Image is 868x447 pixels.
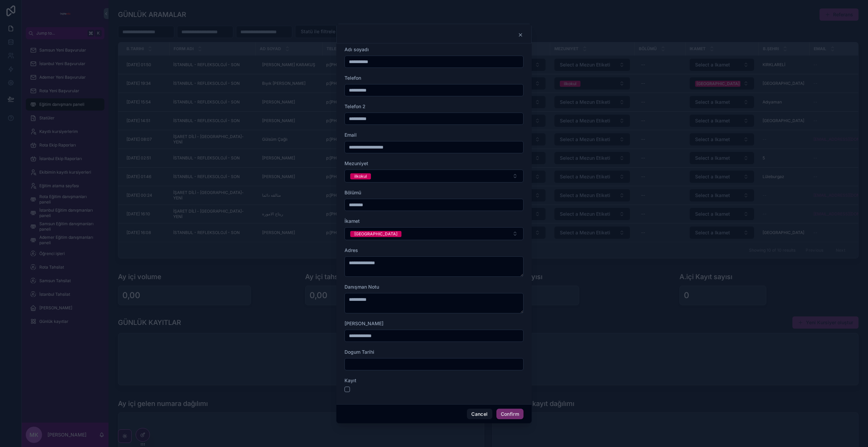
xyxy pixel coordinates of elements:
[344,247,358,253] span: Adres
[344,46,369,52] span: Adı soyadı
[354,173,367,179] div: ilkokul
[344,160,368,166] span: Mezuniyet
[496,409,524,420] button: Confirm
[344,227,524,240] button: Select Button
[344,75,361,81] span: Telefon
[467,409,492,420] button: Cancel
[344,218,360,224] span: İkamet
[344,320,383,326] span: [PERSON_NAME]
[344,132,357,138] span: Email
[344,284,379,290] span: Danışman Notu
[344,103,366,109] span: Telefon 2
[354,231,397,237] div: [GEOGRAPHIC_DATA]
[344,377,356,383] span: Kayıt
[344,170,524,182] button: Select Button
[344,190,361,195] span: Bölümü
[344,349,374,355] span: Dogum Tarihi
